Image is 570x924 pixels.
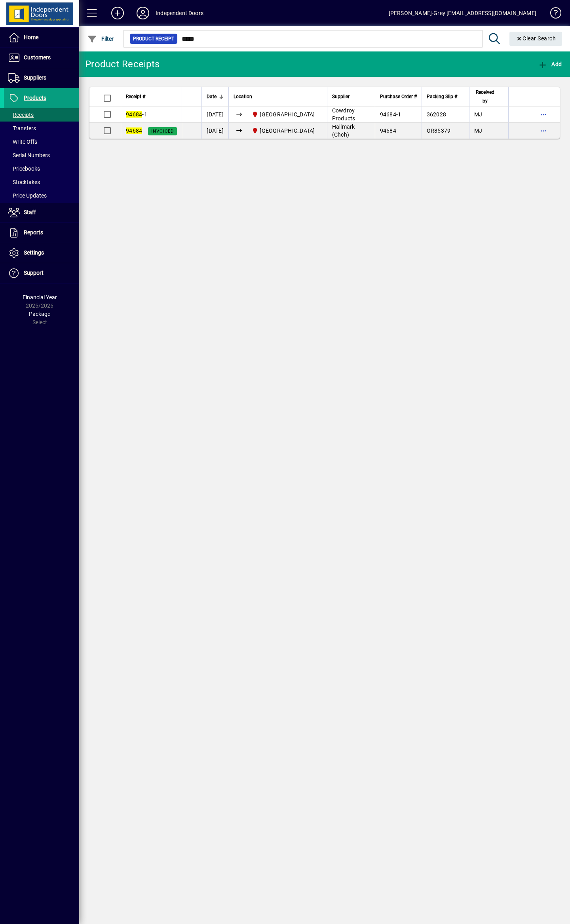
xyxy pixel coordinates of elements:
[474,88,496,105] span: Received by
[389,7,536,19] div: [PERSON_NAME]-Grey [EMAIL_ADDRESS][DOMAIN_NAME]
[8,139,37,145] span: Write Offs
[29,311,50,317] span: Package
[24,74,46,81] span: Suppliers
[4,122,79,135] a: Transfers
[537,124,550,137] button: More options
[24,209,36,215] span: Staff
[4,175,79,189] a: Stocktakes
[4,68,79,88] a: Suppliers
[4,263,79,283] a: Support
[4,135,79,148] a: Write Offs
[536,57,564,71] button: Add
[260,127,315,134] span: [GEOGRAPHIC_DATA]
[4,223,79,243] a: Reports
[427,111,446,118] span: 362028
[207,92,224,101] div: Date
[126,92,145,101] span: Receipt #
[8,152,50,158] span: Serial Numbers
[24,95,46,101] span: Products
[380,127,396,134] span: 94684
[8,125,36,131] span: Transfers
[234,92,322,101] div: Location
[474,111,483,118] span: MJ
[8,165,40,172] span: Pricebooks
[332,124,355,138] span: Hallmark (Chch)
[85,32,116,46] button: Filter
[207,92,217,101] span: Date
[151,129,174,134] span: Invoiced
[130,6,156,20] button: Profile
[24,270,44,276] span: Support
[24,229,43,236] span: Reports
[201,106,228,123] td: [DATE]
[126,111,142,118] em: 94684
[4,48,79,68] a: Customers
[509,32,562,46] button: Clear
[8,179,40,185] span: Stocktakes
[105,6,130,20] button: Add
[201,123,228,139] td: [DATE]
[474,88,503,105] div: Received by
[126,92,177,101] div: Receipt #
[427,92,464,101] div: Packing Slip #
[427,92,457,101] span: Packing Slip #
[126,127,142,134] em: 94684
[4,108,79,122] a: Receipts
[4,148,79,162] a: Serial Numbers
[4,28,79,48] a: Home
[126,111,147,118] span: -1
[544,2,560,27] a: Knowledge Base
[156,7,203,19] div: Independent Doors
[332,92,350,101] span: Supplier
[380,92,417,101] span: Purchase Order #
[332,92,370,101] div: Supplier
[427,127,451,134] span: OR85379
[249,110,318,119] span: Christchurch
[4,243,79,263] a: Settings
[538,61,562,67] span: Add
[4,189,79,202] a: Price Updates
[474,127,483,134] span: MJ
[234,92,252,101] span: Location
[87,36,114,42] span: Filter
[23,294,57,300] span: Financial Year
[8,112,34,118] span: Receipts
[332,107,355,122] span: Cowdroy Products
[85,58,160,70] div: Product Receipts
[516,35,556,42] span: Clear Search
[24,34,38,40] span: Home
[249,126,318,135] span: Christchurch
[8,192,47,199] span: Price Updates
[24,54,51,61] span: Customers
[4,203,79,222] a: Staff
[24,249,44,256] span: Settings
[380,111,401,118] span: 94684-1
[133,35,174,43] span: Product Receipt
[537,108,550,121] button: More options
[4,162,79,175] a: Pricebooks
[260,111,315,118] span: [GEOGRAPHIC_DATA]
